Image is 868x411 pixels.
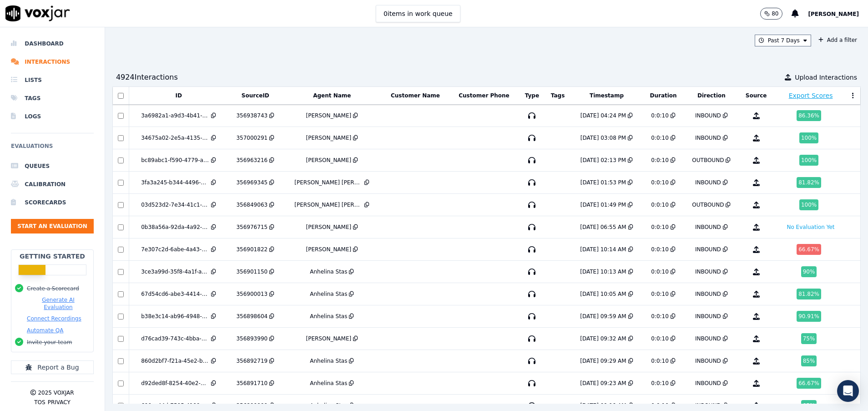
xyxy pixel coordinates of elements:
div: INBOUND [695,380,721,387]
div: [PERSON_NAME] [306,134,352,142]
div: bc89abc1-f590-4779-a888-b34df4951329 [141,157,209,164]
div: 81.82 % [797,289,821,299]
div: 3ce3a99d-35f8-4a1f-a179-c8e2742b24d2 [141,268,209,275]
p: 2025 Voxjar [38,389,74,396]
div: 0:0:10 [651,223,669,231]
div: 3a6982a1-a9d3-4b41-9aec-c33aeb76e03e [141,112,209,119]
div: OUTBOUND [692,201,724,208]
div: [DATE] 10:13 AM [580,268,626,275]
h2: Getting Started [20,252,85,261]
div: [PERSON_NAME] [PERSON_NAME] Fregeiro [294,179,363,186]
button: ID [175,92,182,99]
div: 100 % [799,132,818,143]
button: Start an Evaluation [11,219,94,233]
div: [DATE] 06:55 AM [580,223,626,231]
div: 0:0:10 [651,290,669,298]
div: INBOUND [695,179,721,186]
div: 690ec44d-7505-4199-866e-bcdc9c6b20a2 [141,402,209,409]
button: SourceID [242,92,269,99]
div: INBOUND [695,335,721,342]
div: 90 % [801,266,817,277]
div: INBOUND [695,313,721,320]
button: Customer Name [391,92,440,99]
div: INBOUND [695,268,721,275]
div: b38e3c14-ab96-4948-a67d-33e10969e2d0 [141,313,209,320]
div: 356969345 [236,179,267,186]
div: [PERSON_NAME] [306,112,352,119]
div: INBOUND [695,246,721,253]
div: OUTBOUND [692,157,724,164]
div: [DATE] 10:14 AM [580,246,626,253]
div: 0:0:10 [651,201,669,208]
div: 0:0:10 [651,112,669,119]
div: 90.91 % [797,311,821,322]
div: 85 % [801,400,817,411]
div: [DATE] 09:29 AM [580,357,626,365]
div: 356898604 [236,313,267,320]
button: Export Scores [789,91,833,100]
div: [DATE] 02:13 PM [580,157,626,164]
div: INBOUND [695,134,721,142]
button: Generate AI Evaluation [27,296,90,311]
div: 356900013 [236,290,267,298]
div: INBOUND [695,112,721,119]
div: 356963216 [236,157,267,164]
div: 0:0:10 [651,357,669,365]
button: Privacy [48,399,71,406]
div: [PERSON_NAME] [306,246,352,253]
li: Lists [11,71,94,89]
div: 356892719 [236,357,267,365]
button: Upload Interactions [785,73,857,82]
button: Timestamp [590,92,624,99]
button: Source [746,92,767,99]
button: No Evaluation Yet [783,222,838,233]
div: [PERSON_NAME] [306,335,352,342]
div: [DATE] 09:59 AM [580,313,626,320]
a: Tags [11,89,94,107]
div: [DATE] 09:32 AM [580,335,626,342]
div: [DATE] 01:53 PM [580,179,626,186]
button: Invite your team [27,339,72,346]
div: 356891710 [236,380,267,387]
span: [PERSON_NAME] [808,11,859,17]
div: [DATE] 09:23 AM [580,380,626,387]
div: 03d523d2-7e34-41c1-86d6-ad2d4446f380 [141,201,209,208]
div: [PERSON_NAME] [306,223,352,231]
div: 0:0:10 [651,157,669,164]
li: Calibration [11,175,94,193]
div: 356901822 [236,246,267,253]
div: 34675a02-2e5a-4135-a4d1-872328f68689 [141,134,209,142]
div: 356893990 [236,335,267,342]
div: d76cad39-743c-4bba-a640-3f330c09c844 [141,335,209,342]
div: 860d2bf7-f21a-45e2-bea7-3bf80222eaca [141,357,209,365]
div: Anhelina Stas [310,402,347,409]
div: 66.67 % [797,244,821,255]
div: [DATE] 09:19 AM [580,402,626,409]
a: Logs [11,107,94,126]
button: Add a filter [815,35,861,46]
div: d92ded8f-8254-40e2-8e7d-83ef14958090 [141,380,209,387]
div: 0:0:10 [651,313,669,320]
div: 0b38a56a-92da-4a92-8ebb-dd6d74f45300 [141,223,209,231]
button: Past 7 Days [755,35,811,46]
div: 356890999 [236,402,267,409]
a: Scorecards [11,193,94,212]
button: 0items in work queue [376,5,460,22]
div: INBOUND [695,357,721,365]
li: Dashboard [11,35,94,53]
div: 100 % [799,199,818,210]
div: 0:0:10 [651,134,669,142]
button: TOS [34,399,45,406]
li: Queues [11,157,94,175]
div: 67d54cd6-abe3-4414-9bc5-8d3bfd187c9a [141,290,209,298]
div: Anhelina Stas [310,268,347,275]
div: Anhelina Stas [310,290,347,298]
button: Direction [697,92,726,99]
h6: Evaluations [11,141,94,157]
div: 7e307c2d-6abe-4a43-a890-ed7c9017c6f4 [141,246,209,253]
button: Duration [650,92,677,99]
button: [PERSON_NAME] [808,8,868,19]
div: Open Intercom Messenger [837,380,859,402]
button: 80 [760,8,792,20]
button: Report a Bug [11,360,94,374]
